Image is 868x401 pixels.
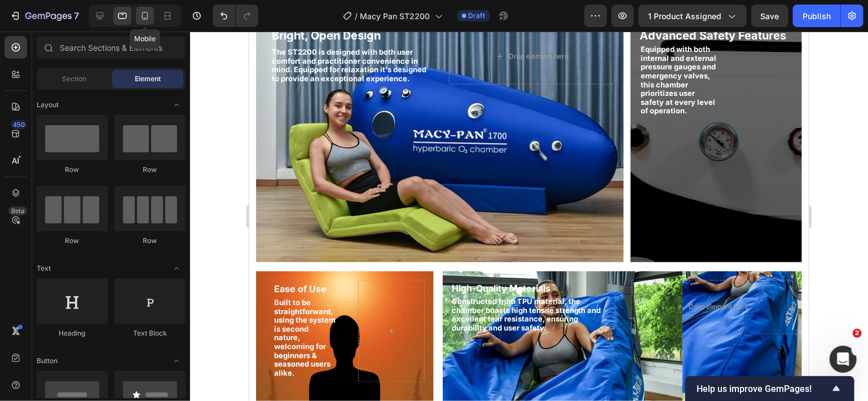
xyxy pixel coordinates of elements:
[5,5,84,27] button: 7
[360,10,430,22] span: Macy Pan ST2200
[751,5,788,27] button: Save
[259,20,319,29] div: Drop element here
[249,32,809,401] iframe: Design area
[469,11,486,21] span: Draft
[697,382,843,395] button: Show survey - Help us improve GemPages!
[830,346,857,373] iframe: Intercom live chat
[8,206,27,215] div: Beta
[37,328,108,338] div: Heading
[202,266,363,301] p: Constructed from TPU material, the chamber boasts high tensile strength and excellent tear resist...
[37,236,108,246] div: Row
[168,259,186,277] span: Toggle open
[37,356,58,366] span: Button
[648,10,721,22] span: 1 product assigned
[697,384,830,394] span: Help us improve GemPages!
[63,74,87,84] span: Section
[355,10,358,22] span: /
[11,120,27,129] div: 450
[37,263,51,274] span: Text
[114,236,186,246] div: Row
[25,267,30,276] span: B
[391,14,467,84] p: Equipped with both internal and external pressure gauges and emergency valves, this chamber prior...
[853,329,862,338] span: 2
[803,10,831,22] div: Publish
[114,165,186,175] div: Row
[74,9,79,23] p: 7
[114,328,186,338] div: Text Block
[638,5,747,27] button: 1 product assigned
[23,16,177,51] span: The ST2200 is designed with both user comfort and practitioner convenience in mind. Equipped for ...
[168,352,186,370] span: Toggle open
[761,11,779,21] span: Save
[37,36,186,59] input: Search Sections & Elements
[25,252,77,263] span: Ease of Use
[37,165,108,175] div: Row
[37,100,59,110] span: Layout
[793,5,840,27] button: Publish
[440,271,500,280] div: Drop element here
[135,74,161,84] span: Element
[168,96,186,114] span: Toggle open
[202,252,301,263] strong: High-Quality Materials
[213,5,258,27] div: Undo/Redo
[25,267,86,346] span: uilt to be straightforward, using the system is second nature, welcoming for beginners & seasoned...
